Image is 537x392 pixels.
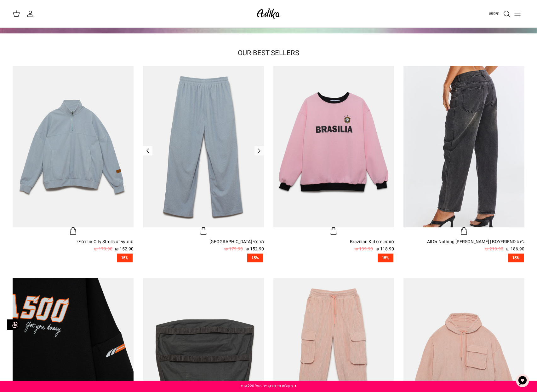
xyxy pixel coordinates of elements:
[354,246,373,253] span: 139.90 ₪
[117,254,133,263] span: 15%
[13,238,134,245] div: סווטשירט City Strolls אוברסייז
[13,254,134,263] a: 15%
[143,146,152,155] a: Previous
[273,238,394,245] div: סווטשירט Brazilian Kid
[13,238,134,253] a: סווטשירט City Strolls אוברסייז 152.90 ₪ 179.90 ₪
[238,48,299,58] a: OUR BEST SELLERS
[94,246,112,253] span: 179.90 ₪
[143,238,264,253] a: מכנסי [GEOGRAPHIC_DATA] 152.90 ₪ 179.90 ₪
[375,246,394,253] span: 118.90 ₪
[403,66,524,235] a: ג׳ינס All Or Nothing קריס-קרוס | BOYFRIEND
[143,238,264,245] div: מכנסי [GEOGRAPHIC_DATA]
[489,10,500,16] span: חיפוש
[378,254,393,263] span: 15%
[511,7,524,21] button: Toggle menu
[403,254,524,263] a: 15%
[273,66,394,235] a: סווטשירט Brazilian Kid
[273,254,394,263] a: 15%
[143,66,264,235] a: מכנסי טרנינג City strolls
[240,383,297,389] a: ✦ משלוח חינם בקנייה מעל ₪220 ✦
[403,238,524,245] div: ג׳ינס All Or Nothing [PERSON_NAME] | BOYFRIEND
[245,246,264,253] span: 152.90 ₪
[485,246,503,253] span: 219.90 ₪
[513,371,532,390] button: צ'אט
[489,10,511,18] a: חיפוש
[403,238,524,253] a: ג׳ינס All Or Nothing [PERSON_NAME] | BOYFRIEND 186.90 ₪ 219.90 ₪
[143,254,264,263] a: 15%
[224,246,243,253] span: 179.90 ₪
[254,146,264,155] a: Previous
[506,246,524,253] span: 186.90 ₪
[247,254,263,263] span: 15%
[5,316,22,334] img: accessibility_icon02.svg
[508,254,524,263] span: 15%
[115,246,134,253] span: 152.90 ₪
[273,238,394,253] a: סווטשירט Brazilian Kid 118.90 ₪ 139.90 ₪
[13,66,134,235] a: סווטשירט City Strolls אוברסייז
[255,6,282,21] img: Adika IL
[26,10,37,18] a: החשבון שלי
